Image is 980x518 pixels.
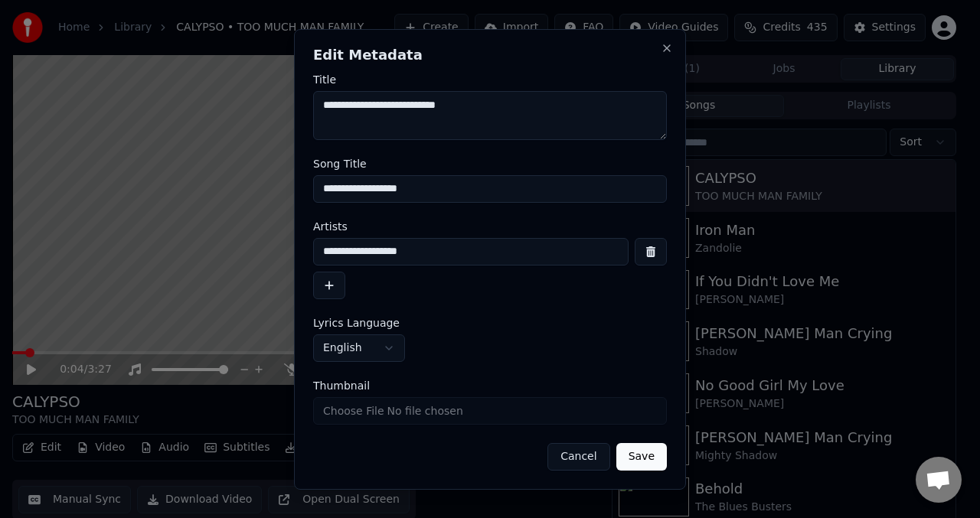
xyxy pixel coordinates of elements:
[547,443,609,471] button: Cancel
[313,74,667,85] label: Title
[313,380,370,391] span: Thumbnail
[313,158,667,169] label: Song Title
[616,443,667,471] button: Save
[313,221,667,232] label: Artists
[313,318,400,328] span: Lyrics Language
[313,48,667,62] h2: Edit Metadata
